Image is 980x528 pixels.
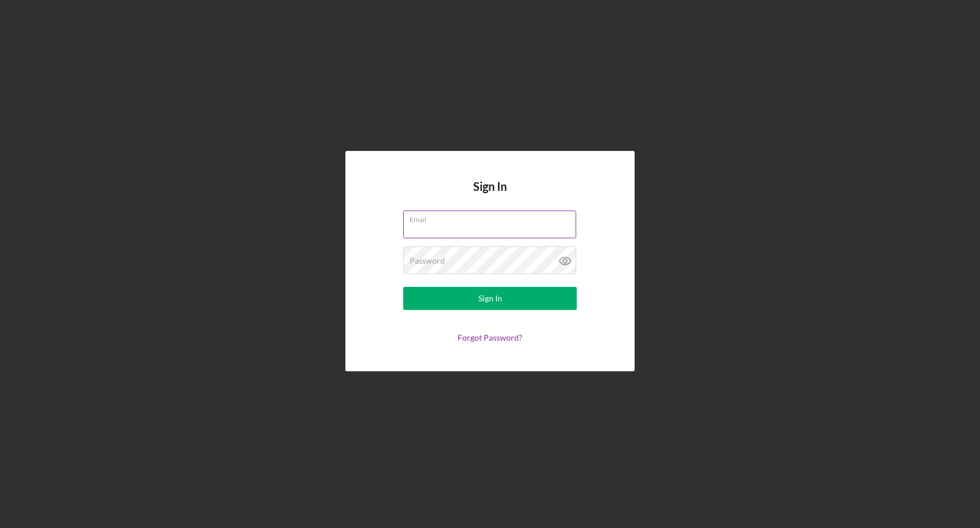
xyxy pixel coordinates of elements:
div: Sign In [478,287,502,310]
label: Email [410,211,576,224]
label: Password [410,256,445,265]
button: Sign In [403,287,577,310]
h4: Sign In [473,180,507,211]
a: Forgot Password? [458,333,522,342]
